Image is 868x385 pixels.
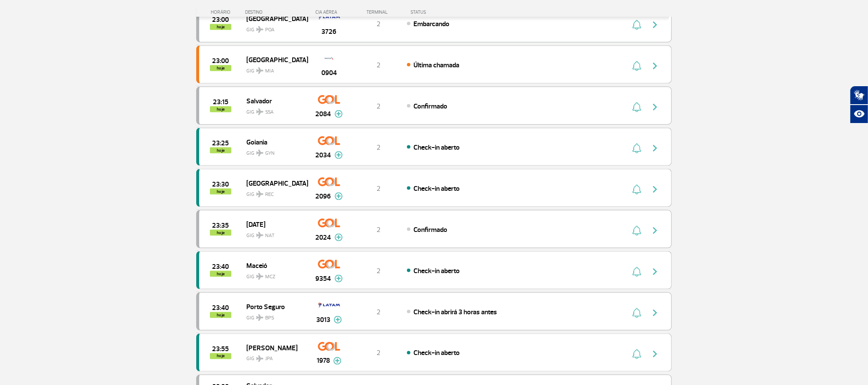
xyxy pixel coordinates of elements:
[850,86,868,105] button: Abrir tradutor de língua de sinais.
[650,20,660,30] img: seta-direita-painel-voo.svg
[632,308,641,318] img: sino-painel-voo.svg
[210,312,231,318] span: hoje
[632,226,641,236] img: sino-painel-voo.svg
[632,102,641,112] img: sino-painel-voo.svg
[650,349,660,359] img: seta-direita-painel-voo.svg
[256,314,263,321] img: destiny_airplane.svg
[265,26,275,34] span: POA
[256,108,263,115] img: destiny_airplane.svg
[413,102,447,111] span: Confirmado
[632,61,641,71] img: sino-painel-voo.svg
[316,109,331,119] span: 2084
[632,143,641,153] img: sino-painel-voo.svg
[377,143,380,152] span: 2
[308,9,350,15] div: CIA AÉREA
[246,351,301,363] span: GIG
[213,264,229,270] span: 2025-09-24 23:40:00
[213,181,229,187] span: 2025-09-24 23:30:00
[210,353,231,359] span: hoje
[650,226,660,236] img: seta-direita-painel-voo.svg
[213,99,228,105] span: 2025-09-24 23:15:00
[246,104,301,116] span: GIG
[377,102,380,111] span: 2
[256,232,263,239] img: destiny_airplane.svg
[213,58,229,64] span: 2025-09-24 23:00:00
[377,267,380,275] span: 2
[256,355,263,362] img: destiny_airplane.svg
[246,54,301,65] span: [GEOGRAPHIC_DATA]
[213,17,229,23] span: 2025-09-24 23:00:00
[210,106,231,112] span: hoje
[650,61,660,71] img: seta-direita-painel-voo.svg
[213,140,229,146] span: 2025-09-24 23:25:00
[650,267,660,277] img: seta-direita-painel-voo.svg
[650,102,660,112] img: seta-direita-painel-voo.svg
[265,67,274,75] span: MIA
[632,349,641,359] img: sino-painel-voo.svg
[413,349,460,358] span: Check-in aberto
[321,68,337,78] span: 0904
[850,86,868,123] div: Plugin de acessibilidade da Hand Talk.
[377,308,380,316] span: 2
[413,226,447,234] span: Confirmado
[377,226,380,234] span: 2
[210,24,231,30] span: hoje
[265,108,274,116] span: SSA
[213,346,229,352] span: 2025-09-24 23:55:00
[650,143,660,153] img: seta-direita-painel-voo.svg
[377,20,380,28] span: 2
[246,136,301,147] span: Goiania
[210,189,231,195] span: hoje
[210,230,231,236] span: hoje
[317,356,330,366] span: 1978
[246,310,301,322] span: GIG
[210,271,231,277] span: hoje
[406,9,476,15] div: STATUS
[316,274,331,284] span: 9354
[210,147,231,153] span: hoje
[246,177,301,189] span: [GEOGRAPHIC_DATA]
[256,191,263,198] img: destiny_airplane.svg
[335,275,343,283] img: mais-info-painel-voo.svg
[650,184,660,195] img: seta-direita-painel-voo.svg
[210,65,231,71] span: hoje
[246,21,301,34] span: GIG
[632,20,641,30] img: sino-painel-voo.svg
[265,191,274,199] span: REC
[413,308,497,316] span: Check-in abrirá 3 horas antes
[256,26,263,33] img: destiny_airplane.svg
[322,27,337,37] span: 3726
[413,20,449,28] span: Embarcando
[265,232,275,240] span: NAT
[316,150,331,160] span: 2034
[199,9,245,15] div: HORÁRIO
[246,95,301,106] span: Salvador
[377,184,380,193] span: 2
[350,9,406,15] div: TERMINAL
[413,61,459,69] span: Última chamada
[246,268,301,281] span: GIG
[632,267,641,277] img: sino-painel-voo.svg
[333,357,341,365] img: mais-info-painel-voo.svg
[335,234,343,241] img: mais-info-painel-voo.svg
[265,150,275,157] span: GYN
[265,355,273,363] span: JPA
[246,227,301,240] span: GIG
[377,61,380,69] span: 2
[265,273,275,281] span: MCZ
[850,105,868,123] button: Abrir recursos assistivos.
[335,192,343,200] img: mais-info-painel-voo.svg
[632,184,641,195] img: sino-painel-voo.svg
[245,9,308,15] div: DESTINO
[246,342,301,353] span: [PERSON_NAME]
[316,191,331,202] span: 2096
[334,316,342,324] img: mais-info-painel-voo.svg
[316,315,330,325] span: 3013
[256,273,263,280] img: destiny_airplane.svg
[246,186,301,199] span: GIG
[246,260,301,271] span: Maceió
[256,150,263,156] img: destiny_airplane.svg
[265,314,274,322] span: BPS
[246,219,301,230] span: [DATE]
[650,308,660,318] img: seta-direita-painel-voo.svg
